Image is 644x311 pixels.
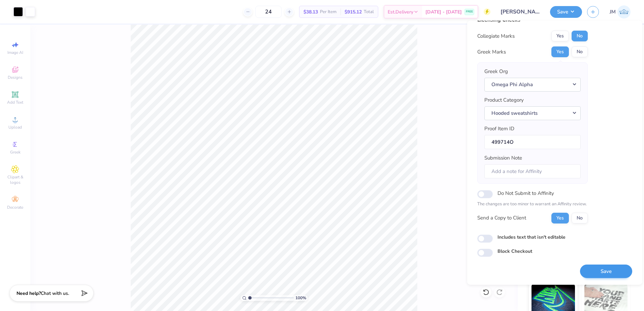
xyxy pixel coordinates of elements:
button: No [572,213,588,223]
span: JM [610,8,616,16]
span: Chat with us. [41,290,69,297]
div: Greek Marks [477,48,506,56]
button: No [572,46,588,57]
input: Add a note for Affinity [484,164,581,179]
label: Product Category [484,96,524,104]
label: Submission Note [484,154,522,162]
span: Total [364,8,374,15]
input: – – [255,6,282,18]
button: Save [580,265,632,278]
label: Do Not Submit to Affinity [497,189,554,198]
div: Collegiate Marks [477,32,515,40]
label: Includes text that isn't editable [497,234,566,241]
span: Add Text [7,100,23,105]
a: JM [610,5,631,19]
button: Yes [551,46,569,57]
span: FREE [466,9,473,14]
span: [DATE] - [DATE] [425,8,462,15]
label: Proof Item ID [484,125,514,133]
p: The changes are too minor to warrant an Affinity review. [477,201,588,208]
button: Omega Phi Alpha [484,78,581,92]
strong: Need help? [17,290,41,297]
button: Save [550,6,582,18]
div: Send a Copy to Client [477,214,526,222]
button: No [572,31,588,41]
span: Per Item [320,8,336,15]
span: Clipart & logos [3,174,27,185]
span: Greek [10,149,21,155]
input: Untitled Design [495,5,545,19]
span: Upload [8,125,22,130]
button: Yes [551,213,569,223]
button: Hooded sweatshirts [484,106,581,120]
img: Joshua Malaki [617,5,631,19]
span: Image AI [7,50,23,55]
label: Block Checkout [497,248,532,255]
span: $38.13 [303,8,318,15]
span: 100 % [295,295,306,301]
label: Greek Org [484,68,508,75]
span: $915.12 [345,8,362,15]
span: Est. Delivery [388,8,413,15]
span: Decorate [7,205,23,210]
button: Yes [551,31,569,41]
span: Designs [8,75,23,80]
